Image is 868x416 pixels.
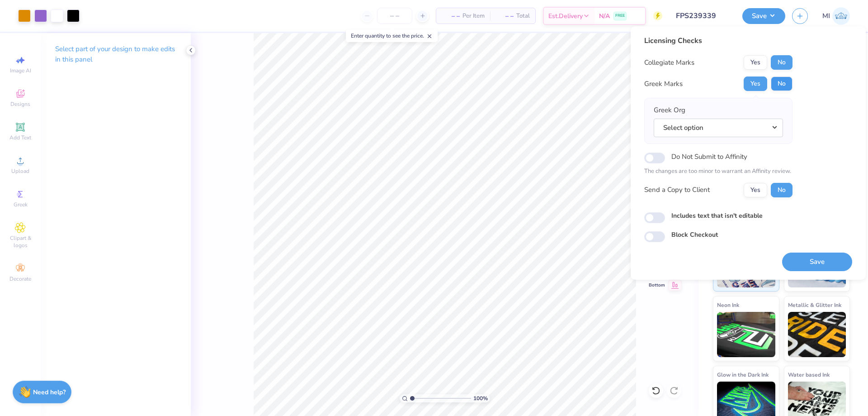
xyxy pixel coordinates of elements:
[654,119,783,137] button: Select option
[832,7,850,25] img: Mark Isaac
[11,167,29,175] span: Upload
[644,35,793,46] div: Licensing Checks
[495,11,514,21] span: – –
[649,282,665,288] span: Bottom
[717,312,775,357] img: Neon Ink
[822,11,830,21] span: MI
[744,77,767,91] button: Yes
[516,11,530,21] span: Total
[744,55,767,70] button: Yes
[788,312,846,357] img: Metallic & Glitter Ink
[669,7,736,25] input: Untitled Design
[377,8,412,24] input: – –
[788,370,830,379] span: Water based Ink
[644,57,694,68] div: Collegiate Marks
[788,300,841,310] span: Metallic & Glitter Ink
[644,167,793,176] p: The changes are too minor to warrant an Affinity review.
[442,11,460,21] span: – –
[615,13,625,19] span: FREE
[9,134,31,141] span: Add Text
[671,151,747,163] label: Do Not Submit to Affinity
[822,7,850,25] a: MI
[717,300,739,310] span: Neon Ink
[742,8,785,24] button: Save
[14,201,28,208] span: Greek
[462,11,485,21] span: Per Item
[671,211,763,220] label: Includes text that isn't editable
[644,79,683,89] div: Greek Marks
[346,29,438,42] div: Enter quantity to see the price.
[9,275,31,282] span: Decorate
[671,230,718,239] label: Block Checkout
[771,77,793,91] button: No
[33,388,66,397] strong: Need help?
[744,183,767,197] button: Yes
[10,67,31,74] span: Image AI
[654,105,685,115] label: Greek Org
[55,44,176,65] p: Select part of your design to make edits in this panel
[473,394,488,402] span: 100 %
[771,183,793,197] button: No
[644,185,710,195] div: Send a Copy to Client
[717,370,769,379] span: Glow in the Dark Ink
[782,253,852,271] button: Save
[10,100,30,108] span: Designs
[599,11,610,21] span: N/A
[771,55,793,70] button: No
[548,11,583,21] span: Est. Delivery
[5,234,36,249] span: Clipart & logos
